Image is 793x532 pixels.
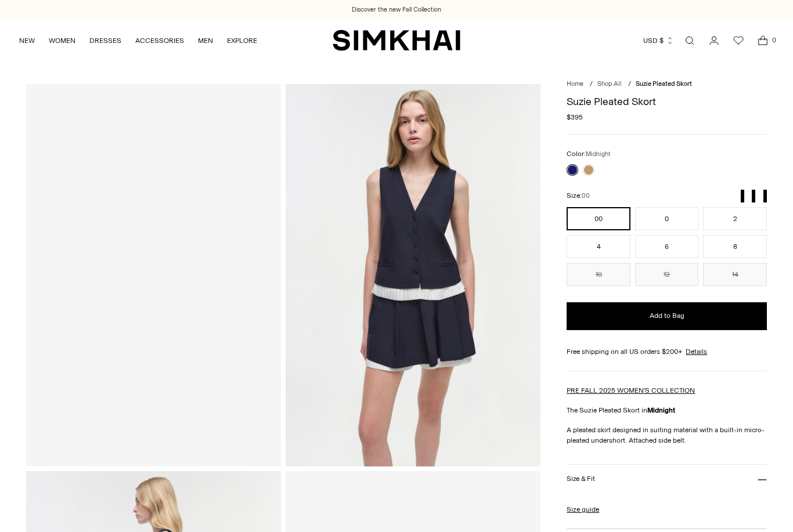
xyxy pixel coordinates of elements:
[135,28,184,53] a: ACCESSORIES
[727,29,750,52] a: Wishlist
[703,235,767,258] button: 8
[49,28,75,53] a: WOMEN
[567,80,583,88] a: Home
[586,150,611,158] span: Midnight
[582,192,590,200] span: 00
[597,80,622,88] a: Shop All
[567,346,767,357] div: Free shipping on all US orders $200+
[635,235,699,258] button: 6
[590,79,593,89] div: /
[567,504,599,515] a: Size guide
[751,29,774,52] a: Open cart modal
[567,465,767,494] button: Size & Fit
[19,28,35,53] a: NEW
[635,263,699,286] button: 12
[333,29,460,52] a: SIMKHAI
[636,80,692,88] span: Suzie Pleated Skort
[567,207,630,230] button: 00
[635,207,699,230] button: 0
[567,235,630,258] button: 4
[703,207,767,230] button: 2
[567,263,630,286] button: 10
[198,28,213,53] a: MEN
[567,386,695,395] a: PRE FALL 2025 WOMEN'S COLLECTION
[567,149,611,160] label: Color:
[227,28,257,53] a: EXPLORE
[686,346,707,357] a: Details
[678,29,701,52] a: Open search modal
[89,28,121,53] a: DRESSES
[26,84,281,466] a: Suzie Pleated Skort
[567,475,594,483] h3: Size & Fit
[567,79,767,89] nav: breadcrumbs
[769,35,779,45] span: 0
[567,302,767,330] button: Add to Bag
[647,406,675,414] strong: Midnight
[567,405,767,415] p: The Suzie Pleated Skort in
[567,96,767,107] h1: Suzie Pleated Skort
[628,79,631,89] div: /
[567,112,583,122] span: $395
[352,5,441,15] a: Discover the new Fall Collection
[567,190,590,201] label: Size:
[286,84,540,466] img: Suzie Pleated Skort
[567,425,767,446] p: A pleated skirt designed in suiting material with a built-in micro-pleated undershort. Attached s...
[703,263,767,286] button: 14
[650,311,684,321] span: Add to Bag
[702,29,726,52] a: Go to the account page
[643,28,674,53] button: USD $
